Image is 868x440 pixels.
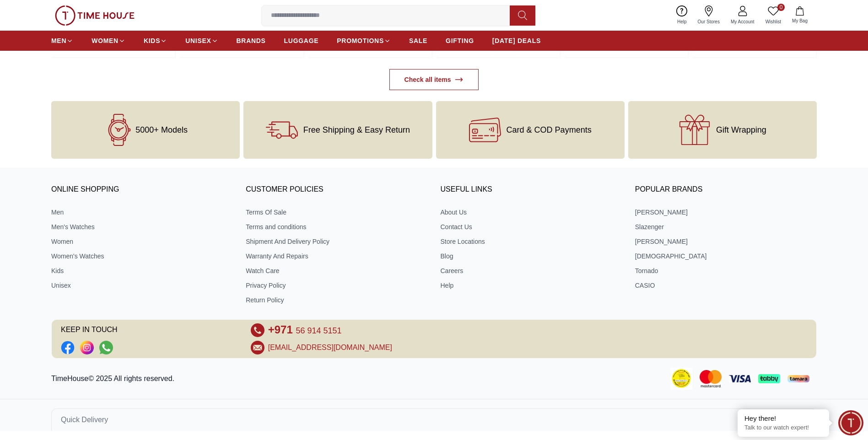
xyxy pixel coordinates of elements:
span: 5000+ Models [135,125,188,134]
span: Gift Wrapping [716,125,766,134]
a: Careers [441,266,622,275]
a: Watch Care [246,266,427,275]
a: Women [51,237,233,246]
p: Talk to our watch expert! [744,424,822,432]
a: Contact Us [441,222,622,231]
a: Our Stores [692,4,725,27]
span: 0 [777,4,785,11]
a: Men's Watches [51,222,233,231]
a: [DATE] DEALS [492,32,541,49]
img: ... [55,5,135,26]
a: Terms and conditions [246,222,427,231]
span: SALE [409,36,427,45]
a: Tornado [635,266,817,275]
h3: ONLINE SHOPPING [51,183,233,197]
a: Kids [51,266,233,275]
span: [DATE] DEALS [492,36,541,45]
a: Social Link [61,341,75,354]
span: LUGGAGE [284,36,319,45]
a: UNISEX [185,32,218,49]
a: About Us [441,208,622,217]
a: Women's Watches [51,252,233,261]
button: Quick Delivery [51,408,817,431]
a: Slazenger [635,222,817,231]
span: 56 914 5151 [296,326,341,335]
img: Tabby Payment [758,374,780,383]
a: Store Locations [441,237,622,246]
img: Visa [729,375,751,382]
a: +971 56 914 5151 [268,323,342,337]
a: [PERSON_NAME] [635,208,817,217]
a: CASIO [635,281,817,290]
span: MEN [51,36,66,45]
span: KIDS [144,36,160,45]
a: [PERSON_NAME] [635,237,817,246]
div: Chat Widget [838,410,863,435]
a: Privacy Policy [246,281,427,290]
span: My Bag [788,17,811,24]
a: Shipment And Delivery Policy [246,237,427,246]
a: 0Wishlist [760,4,787,27]
a: WOMEN [92,32,125,49]
span: UNISEX [185,36,211,45]
a: Unisex [51,281,233,290]
span: My Account [727,18,758,25]
a: [EMAIL_ADDRESS][DOMAIN_NAME] [268,342,392,353]
a: Warranty And Repairs [246,252,427,261]
a: Blog [441,252,622,261]
img: Consumer Payment [670,368,692,390]
h3: Popular Brands [635,183,817,197]
span: PROMOTIONS [337,36,384,45]
a: KIDS [144,32,167,49]
span: BRANDS [237,36,266,45]
h3: USEFUL LINKS [441,183,622,197]
a: Terms Of Sale [246,208,427,217]
span: Free Shipping & Easy Return [303,125,410,134]
span: Card & COD Payments [507,125,592,134]
a: Social Link [80,341,94,354]
a: BRANDS [237,32,266,49]
a: Help [672,4,692,27]
p: TimeHouse© 2025 All rights reserved. [51,373,178,384]
a: [DEMOGRAPHIC_DATA] [635,252,817,261]
a: Help [441,281,622,290]
button: My Bag [787,5,813,26]
div: Hey there! [744,414,822,423]
span: Quick Delivery [61,414,108,425]
span: Our Stores [694,18,723,25]
h3: CUSTOMER POLICIES [246,183,427,197]
a: MEN [51,32,73,49]
a: SALE [409,32,427,49]
a: PROMOTIONS [337,32,391,49]
img: Tamara Payment [787,375,809,382]
a: Check all items [389,69,479,90]
a: Social Link [99,341,113,354]
span: GIFTING [446,36,474,45]
span: Help [674,18,690,25]
a: GIFTING [446,32,474,49]
a: Return Policy [246,295,427,305]
span: WOMEN [92,36,119,45]
a: LUGGAGE [284,32,319,49]
span: Wishlist [762,18,785,25]
a: Men [51,208,233,217]
span: KEEP IN TOUCH [61,323,238,337]
img: Mastercard [700,370,722,387]
li: Facebook [61,341,75,354]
